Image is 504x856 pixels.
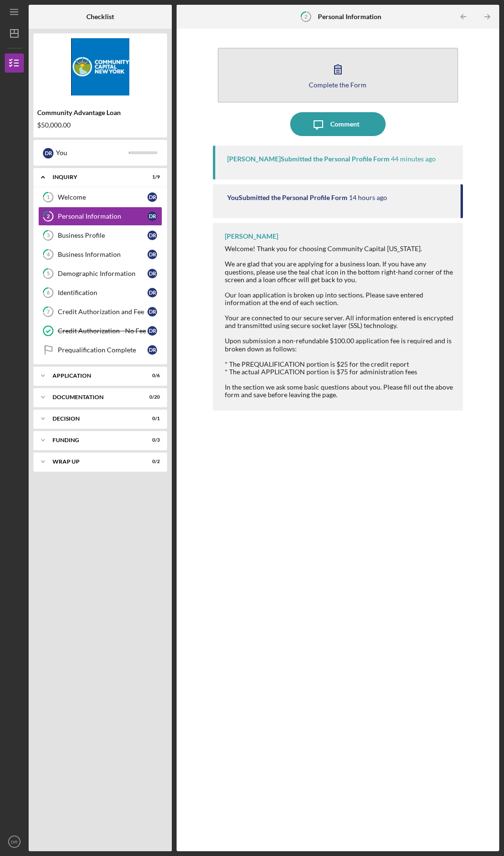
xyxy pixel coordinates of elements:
[38,264,162,283] a: 5Demographic InformationDR
[225,360,454,368] div: * The PREQUALIFICATION portion is $25 for the credit report
[47,252,50,258] tspan: 4
[33,38,167,95] img: Product logo
[52,394,136,400] div: Documentation
[225,245,454,352] div: Welcome! Thank you for choosing Community Capital [US_STATE]. We are glad that you are applying f...
[58,308,147,316] div: Credit Authorization and Fee
[43,148,53,159] div: D R
[38,283,162,302] a: 6IdentificationDR
[227,194,347,201] div: You Submitted the Personal Profile Form
[290,112,386,136] button: Comment
[143,416,160,422] div: 0 / 1
[47,309,50,315] tspan: 7
[47,232,50,239] tspan: 3
[225,368,454,399] div: * The actual APPLICATION portion is $75 for administration fees In the section we ask some basic ...
[38,302,162,321] a: 7Credit Authorization and FeeDR
[52,373,136,379] div: Application
[147,326,157,336] div: D R
[38,321,162,340] a: Credit Authorization - No FeeDR
[86,13,114,21] b: Checklist
[11,839,18,845] text: DR
[5,832,24,851] button: DR
[38,340,162,359] a: Prequalification CompleteDR
[143,437,160,443] div: 0 / 3
[147,192,157,202] div: D R
[52,174,136,180] div: Inquiry
[225,232,278,240] div: [PERSON_NAME]
[147,307,157,317] div: D R
[52,416,136,422] div: Decision
[47,213,50,220] tspan: 2
[147,211,157,221] div: D R
[330,112,359,136] div: Comment
[309,81,367,88] div: Complete the Form
[147,250,157,259] div: D R
[38,226,162,245] a: 3Business ProfileDR
[58,346,147,354] div: Prequalification Complete
[391,155,436,163] time: 2025-10-15 17:23
[349,194,387,201] time: 2025-10-15 04:10
[58,212,147,220] div: Personal Information
[38,188,162,207] a: 1WelcomeDR
[52,459,136,465] div: Wrap up
[58,289,147,296] div: Identification
[58,193,147,201] div: Welcome
[143,174,160,180] div: 1 / 9
[58,251,147,258] div: Business Information
[143,394,160,400] div: 0 / 20
[38,207,162,226] a: 2Personal InformationDR
[147,345,157,355] div: D R
[47,194,50,201] tspan: 1
[58,327,147,335] div: Credit Authorization - No Fee
[318,13,381,21] b: Personal Information
[56,145,129,161] div: You
[47,290,50,296] tspan: 6
[304,13,307,20] tspan: 2
[52,437,136,443] div: Funding
[147,288,157,297] div: D R
[147,269,157,278] div: D R
[47,271,50,277] tspan: 5
[227,155,389,163] div: [PERSON_NAME] Submitted the Personal Profile Form
[143,459,160,465] div: 0 / 2
[37,109,163,116] div: Community Advantage Loan
[218,48,459,103] button: Complete the Form
[143,373,160,379] div: 0 / 6
[38,245,162,264] a: 4Business InformationDR
[58,232,147,239] div: Business Profile
[37,121,163,129] div: $50,000.00
[147,231,157,240] div: D R
[58,270,147,277] div: Demographic Information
